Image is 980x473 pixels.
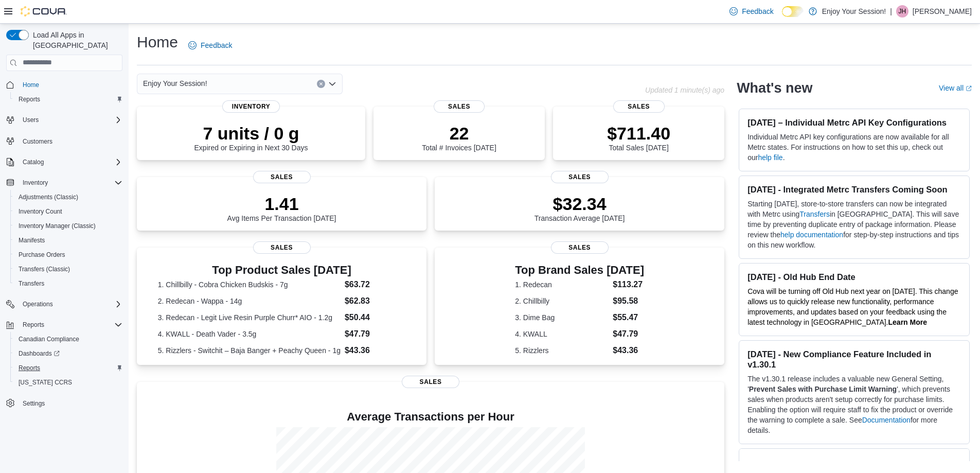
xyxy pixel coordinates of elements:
[14,376,122,389] span: Washington CCRS
[747,117,961,128] h3: [DATE] – Individual Metrc API Key Configurations
[607,123,670,152] div: Total Sales [DATE]
[725,1,777,22] a: Feedback
[19,364,40,372] span: Reports
[194,123,308,152] div: Expired or Expiring in Next 30 Days
[19,236,45,244] span: Manifests
[10,248,127,262] button: Purchase Orders
[515,264,644,276] h3: Top Brand Sales [DATE]
[23,179,48,187] span: Inventory
[19,134,122,147] span: Customers
[2,318,127,332] button: Reports
[19,95,40,103] span: Reports
[515,345,609,356] dt: 5. Rizzlers
[14,234,49,247] a: Manifests
[780,231,843,239] a: help documentation
[10,262,127,276] button: Transfers (Classic)
[939,84,972,92] a: View allExternal link
[10,361,127,375] button: Reports
[19,319,48,331] button: Reports
[158,329,341,339] dt: 4. KWALL - Death Vader - 3.5g
[534,194,625,214] p: $32.34
[253,241,311,254] span: Sales
[613,295,644,307] dd: $95.58
[253,171,311,183] span: Sales
[14,220,100,232] a: Inventory Manager (Classic)
[613,344,644,357] dd: $43.36
[10,190,127,204] button: Adjustments (Classic)
[515,279,609,290] dt: 1. Redecan
[14,205,66,218] a: Inventory Count
[158,279,341,290] dt: 1. Chillbilly - Cobra Chicken Budskis - 7g
[607,123,670,144] p: $711.40
[19,177,122,189] span: Inventory
[551,241,609,254] span: Sales
[899,5,906,17] span: JH
[14,191,82,203] a: Adjustments (Classic)
[19,279,44,288] span: Transfers
[19,114,122,126] span: Users
[14,362,122,374] span: Reports
[14,333,122,345] span: Canadian Compliance
[2,133,127,148] button: Customers
[14,220,122,232] span: Inventory Manager (Classic)
[890,5,892,17] p: |
[19,79,43,91] a: Home
[862,416,911,424] a: Documentation
[19,298,122,310] span: Operations
[737,80,812,96] h2: What's new
[10,92,127,107] button: Reports
[747,132,961,163] p: Individual Metrc API key configurations are now available for all Metrc states. For instructions ...
[19,156,122,168] span: Catalog
[10,233,127,248] button: Manifests
[14,347,122,360] span: Dashboards
[19,397,122,410] span: Settings
[14,362,44,374] a: Reports
[2,396,127,411] button: Settings
[345,344,405,357] dd: $43.36
[19,298,57,310] button: Operations
[422,123,496,144] p: 22
[14,263,74,275] a: Transfers (Classic)
[742,6,773,16] span: Feedback
[10,204,127,219] button: Inventory Count
[2,77,127,92] button: Home
[534,194,625,222] div: Transaction Average [DATE]
[2,297,127,311] button: Operations
[515,296,609,306] dt: 2. Chillbilly
[2,155,127,169] button: Catalog
[10,332,127,346] button: Canadian Compliance
[184,35,236,56] a: Feedback
[613,100,665,113] span: Sales
[23,399,45,408] span: Settings
[14,277,48,290] a: Transfers
[422,123,496,152] div: Total # Invoices [DATE]
[822,5,886,17] p: Enjoy Your Session!
[14,205,122,218] span: Inventory Count
[19,335,79,343] span: Canadian Compliance
[782,6,804,17] input: Dark Mode
[613,328,644,340] dd: $47.79
[19,135,57,148] a: Customers
[145,411,716,423] h4: Average Transactions per Hour
[645,86,724,94] p: Updated 1 minute(s) ago
[782,17,782,17] span: Dark Mode
[747,184,961,195] h3: [DATE] - Integrated Metrc Transfers Coming Soon
[29,30,122,50] span: Load All Apps in [GEOGRAPHIC_DATA]
[6,73,122,437] nav: Complex example
[23,137,52,146] span: Customers
[888,318,927,326] a: Learn More
[23,116,39,124] span: Users
[14,263,122,275] span: Transfers (Classic)
[23,158,44,166] span: Catalog
[14,333,83,345] a: Canadian Compliance
[747,272,961,282] h3: [DATE] - Old Hub End Date
[227,194,336,222] div: Avg Items Per Transaction [DATE]
[158,296,341,306] dt: 2. Redecan - Wappa - 14g
[19,156,48,168] button: Catalog
[758,153,782,162] a: help file
[19,114,43,126] button: Users
[515,329,609,339] dt: 4. KWALL
[799,210,830,218] a: Transfers
[158,345,341,356] dt: 5. Rizzlers - Switchit – Baja Banger + Peachy Queen - 1g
